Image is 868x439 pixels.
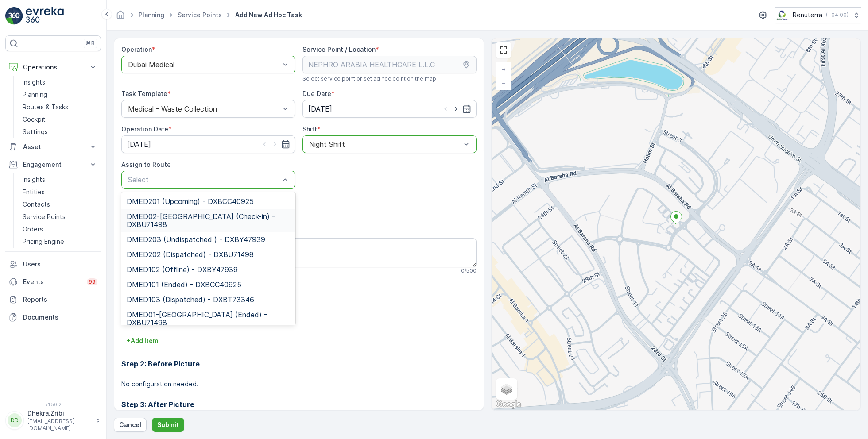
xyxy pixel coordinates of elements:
[26,7,64,25] img: logo_light-DOdMpM7g.png
[157,420,179,429] p: Submit
[121,289,477,302] h2: Task Template Configuration
[793,11,822,19] p: Renuterra
[121,334,163,348] button: +Add Item
[302,100,477,118] input: dd/mm/yyyy
[121,46,152,53] label: Operation
[19,113,101,126] a: Cockpit
[27,418,91,432] p: [EMAIL_ADDRESS][DOMAIN_NAME]
[139,11,164,19] a: Planning
[19,173,101,186] a: Insights
[127,235,265,243] span: DMED203 (Undispatched ) - DXBY47939
[5,156,101,173] button: Engagement
[127,336,158,345] p: + Add Item
[5,402,101,407] span: v 1.50.2
[494,399,523,410] a: Open this area in Google Maps (opens a new window)
[5,308,101,326] a: Documents
[178,11,222,19] a: Service Points
[23,103,68,112] p: Routes & Tasks
[121,399,477,410] h3: Step 3: After Picture
[23,78,45,87] p: Insights
[19,76,101,89] a: Insights
[127,250,254,258] span: DMED202 (Dispatched) - DXBU71498
[152,418,184,432] button: Submit
[501,79,506,86] span: −
[23,225,43,234] p: Orders
[19,211,101,223] a: Service Points
[23,313,97,322] p: Documents
[302,125,317,133] label: Shift
[19,235,101,248] a: Pricing Engine
[127,197,254,205] span: DMED201 (Upcoming) - DXBCC40925
[775,10,789,20] img: Screenshot_2024-07-26_at_13.33.01.png
[19,89,101,101] a: Planning
[5,255,101,273] a: Users
[23,160,83,169] p: Engagement
[127,266,238,273] span: DMED102 (Offline) - DXBY47939
[233,11,304,19] span: Add New Ad Hoc Task
[89,278,96,285] p: 99
[121,358,477,369] h3: Step 2: Before Picture
[128,174,280,185] p: Select
[302,46,376,53] label: Service Point / Location
[23,277,81,286] p: Events
[23,142,83,151] p: Asset
[497,63,510,76] a: Zoom In
[494,399,523,410] img: Google
[502,65,506,73] span: +
[119,420,141,429] p: Cancel
[5,409,101,432] button: DDDhekra.Zribi[EMAIL_ADDRESS][DOMAIN_NAME]
[5,291,101,308] a: Reports
[775,7,861,23] button: Renuterra(+04:00)
[23,63,83,72] p: Operations
[86,40,95,47] p: ⌘B
[302,75,438,82] span: Select service point or set ad hoc point on the map.
[121,380,477,389] p: No configuration needed.
[121,161,171,168] label: Assign to Route
[19,223,101,235] a: Orders
[302,56,477,73] input: NEPHRO ARABIA HEALTHCARE L.L.C
[826,12,849,19] p: ( +04:00 )
[8,413,22,427] div: DD
[497,76,510,89] a: Zoom Out
[127,212,290,228] span: DMED02-[GEOGRAPHIC_DATA] (Check-in) - DXBU71498
[19,186,101,198] a: Entities
[116,13,125,21] a: Homepage
[23,260,97,269] p: Users
[121,125,168,133] label: Operation Date
[121,90,167,97] label: Task Template
[5,273,101,291] a: Events99
[23,212,66,221] p: Service Points
[23,127,48,136] p: Settings
[127,281,241,289] span: DMED101 (Ended) - DXBCC40925
[23,188,45,196] p: Entities
[5,138,101,156] button: Asset
[121,312,477,323] h3: Step 1: Waste & Bin Type
[23,295,97,304] p: Reports
[23,175,45,184] p: Insights
[121,135,295,153] input: dd/mm/yyyy
[23,237,64,246] p: Pricing Engine
[19,126,101,138] a: Settings
[5,58,101,76] button: Operations
[27,409,91,418] p: Dhekra.Zribi
[23,115,46,124] p: Cockpit
[23,90,47,99] p: Planning
[5,7,23,25] img: logo
[19,198,101,211] a: Contacts
[19,101,101,113] a: Routes & Tasks
[302,90,331,97] label: Due Date
[461,267,477,274] p: 0 / 500
[114,418,147,432] button: Cancel
[127,296,254,304] span: DMED103 (Dispatched) - DXBT73346
[127,311,290,327] span: DMED01-[GEOGRAPHIC_DATA] (Ended) - DXBU71498
[497,379,516,399] a: Layers
[23,200,50,209] p: Contacts
[497,43,510,57] a: View Fullscreen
